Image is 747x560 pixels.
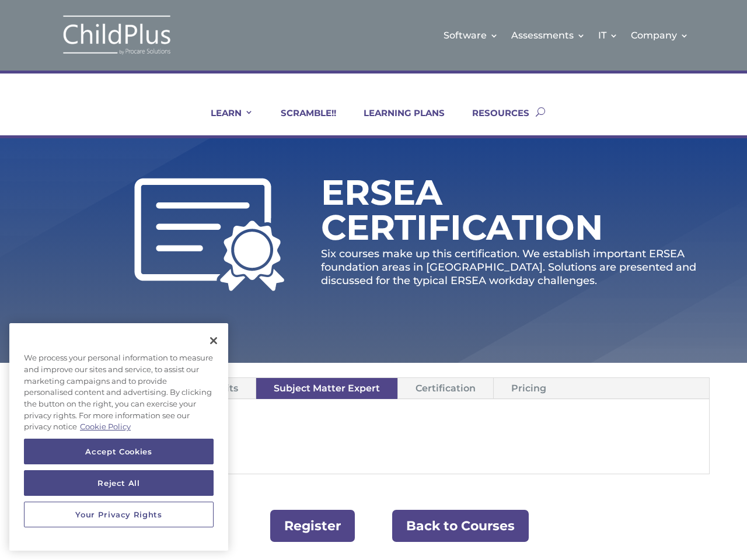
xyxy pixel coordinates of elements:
[392,510,529,542] a: Back to Courses
[201,328,226,353] button: Close
[24,439,214,464] button: Accept Cookies
[321,247,710,288] p: Six courses make up this certification. We establish important ERSEA foundation areas in [GEOGRAP...
[631,12,689,59] a: Company
[321,175,630,251] h1: ERSEA Certification
[398,378,493,398] a: Certification
[9,346,228,439] div: We process your personal information to measure and improve our sites and service, to assist our ...
[80,422,131,431] a: More information about your privacy, opens in a new tab
[196,107,253,135] a: LEARN
[24,502,214,527] button: Your Privacy Rights
[9,323,228,551] div: Cookie banner
[458,107,529,135] a: RESOURCES
[598,12,618,59] a: IT
[270,510,355,542] a: Register
[444,12,498,59] a: Software
[9,323,228,551] div: Privacy
[511,12,585,59] a: Assessments
[266,107,336,135] a: SCRAMBLE!!
[256,378,397,398] a: Subject Matter Expert
[494,378,564,398] a: Pricing
[349,107,445,135] a: LEARNING PLANS
[24,470,214,496] button: Reject All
